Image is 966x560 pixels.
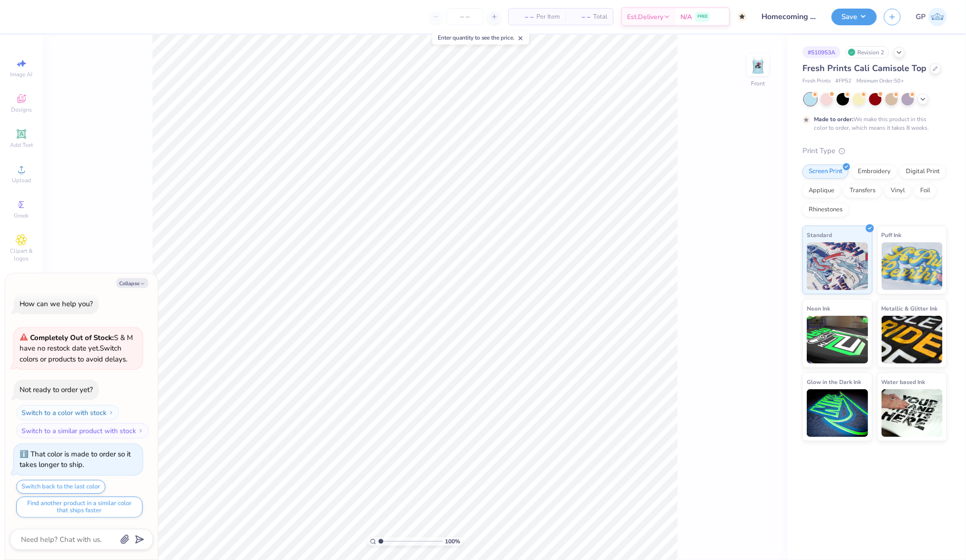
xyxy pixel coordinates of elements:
div: Front [751,79,765,88]
span: Metallic & Glitter Ink [882,303,938,313]
div: Rhinestones [802,203,849,217]
span: Greek [14,212,29,219]
span: FREE [698,13,708,20]
span: S & M have no restock date yet. Switch colors or products to avoid delays. [20,333,133,364]
div: That color is made to order so it takes longer to ship. [20,449,131,470]
button: Switch to a color with stock [16,405,119,420]
span: Fresh Prints [802,77,831,85]
button: Collapse [116,278,148,288]
span: Image AI [10,71,33,78]
div: Not ready to order yet? [20,385,93,394]
span: Minimum Order: 50 + [856,77,904,85]
span: Puff Ink [882,230,902,240]
input: – – [446,8,483,25]
img: Gene Padilla [928,8,947,26]
img: Water based Ink [882,389,943,437]
span: Add Text [10,141,33,149]
input: Untitled Design [754,7,824,26]
div: Enter quantity to see the price. [432,31,529,44]
span: 100 % [445,537,461,546]
button: Find another product in a similar color that ships faster [16,497,143,518]
div: Embroidery [852,165,897,179]
div: How can we help you? [20,299,93,309]
div: Vinyl [884,184,911,198]
img: Neon Ink [807,316,868,363]
div: Transfers [843,184,882,198]
div: Digital Print [900,165,946,179]
span: Upload [12,176,31,184]
a: GP [916,8,947,26]
div: # 510953A [802,46,841,58]
span: Standard [807,230,832,240]
span: – – [571,12,590,22]
img: Standard [807,242,868,290]
strong: Completely Out of Stock: [30,333,114,342]
div: We make this product in this color to order, which means it takes 8 weeks. [814,115,931,132]
img: Front [749,55,768,74]
div: Foil [914,184,936,198]
span: N/A [680,12,692,22]
span: Glow in the Dark Ink [807,377,861,387]
img: Switch to a similar product with stock [138,428,144,434]
span: Est. Delivery [627,12,663,22]
div: Print Type [802,145,947,156]
img: Puff Ink [882,242,943,290]
span: Clipart & logos [5,247,38,262]
span: Designs [11,106,32,114]
span: # FP52 [835,77,852,85]
span: Neon Ink [807,303,830,313]
button: Save [832,9,877,25]
button: Switch back to the last color [16,480,105,494]
div: Revision 2 [845,46,889,58]
div: Applique [802,184,841,198]
span: Fresh Prints Cali Camisole Top [802,62,926,74]
button: Switch to a similar product with stock [16,423,149,438]
img: Metallic & Glitter Ink [882,316,943,363]
span: – – [514,12,534,22]
span: Per Item [536,12,560,22]
img: Glow in the Dark Ink [807,389,868,437]
img: Switch to a color with stock [108,410,114,415]
span: Water based Ink [882,377,925,387]
strong: Made to order: [814,115,853,123]
span: GP [916,11,926,22]
div: Screen Print [802,165,849,179]
span: Total [593,12,607,22]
